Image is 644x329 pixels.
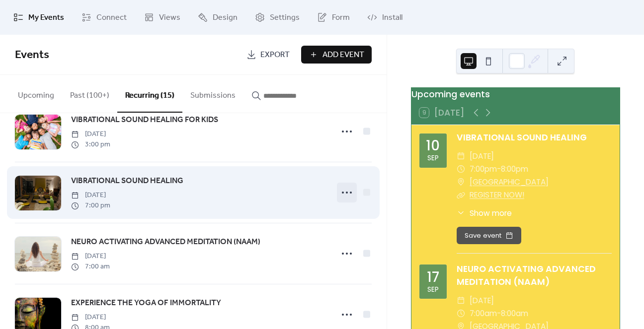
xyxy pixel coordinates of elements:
[301,46,372,64] button: Add Event
[501,307,528,320] span: 8:00am
[71,236,260,249] a: NEURO ACTIVATING ADVANCED MEDITATION (NAAM)
[71,262,110,272] span: 7:00 am
[71,297,221,310] a: EXPERIENCE THE YOGA OF IMMORTALITY
[71,114,218,126] span: VIBRATIONAL SOUND HEALING FOR KIDS
[427,155,439,162] div: Sep
[260,49,290,61] span: Export
[71,175,183,187] span: VIBRATIONAL SOUND HEALING
[360,4,410,31] a: Install
[457,294,466,307] div: ​
[457,163,466,176] div: ​
[427,270,439,284] div: 17
[71,190,110,200] span: [DATE]
[497,163,501,176] span: -
[470,307,497,320] span: 7:00am
[71,312,110,323] span: [DATE]
[71,251,110,262] span: [DATE]
[74,4,134,31] a: Connect
[71,114,218,127] a: VIBRATIONAL SOUND HEALING FOR KIDS
[470,207,512,219] span: Show more
[427,286,439,293] div: Sep
[470,294,494,307] span: [DATE]
[332,12,350,24] span: Form
[457,307,466,320] div: ​
[15,44,49,66] span: Events
[457,207,466,219] div: ​
[239,46,297,64] a: Export
[62,75,117,112] button: Past (100+)
[190,4,245,31] a: Design
[457,207,512,219] button: ​Show more
[470,190,524,200] a: REGISTER NOW!
[457,263,596,288] a: NEURO ACTIVATING ADVANCED MEDITATION (NAAM)
[71,139,110,150] span: 3:00 pm
[96,12,127,24] span: Connect
[270,12,300,24] span: Settings
[470,150,494,163] span: [DATE]
[457,150,466,163] div: ​
[247,4,307,31] a: Settings
[497,307,501,320] span: -
[322,49,364,61] span: Add Event
[117,75,182,113] button: Recurring (15)
[6,4,72,31] a: My Events
[310,4,357,31] a: Form
[71,129,110,139] span: [DATE]
[501,163,528,176] span: 8:00pm
[28,12,64,24] span: My Events
[426,139,440,153] div: 10
[470,176,549,189] a: [GEOGRAPHIC_DATA]
[10,75,62,112] button: Upcoming
[71,175,183,188] a: VIBRATIONAL SOUND HEALING
[71,200,110,211] span: 7:00 pm
[382,12,402,24] span: Install
[137,4,188,31] a: Views
[457,132,587,143] a: VIBRATIONAL SOUND HEALING
[213,12,238,24] span: Design
[457,189,466,201] div: ​
[159,12,180,24] span: Views
[457,176,466,189] div: ​
[470,163,497,176] span: 7:00pm
[71,297,221,309] span: EXPERIENCE THE YOGA OF IMMORTALITY
[411,88,620,101] div: Upcoming events
[457,227,521,245] button: Save event
[71,236,260,248] span: NEURO ACTIVATING ADVANCED MEDITATION (NAAM)
[182,75,243,112] button: Submissions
